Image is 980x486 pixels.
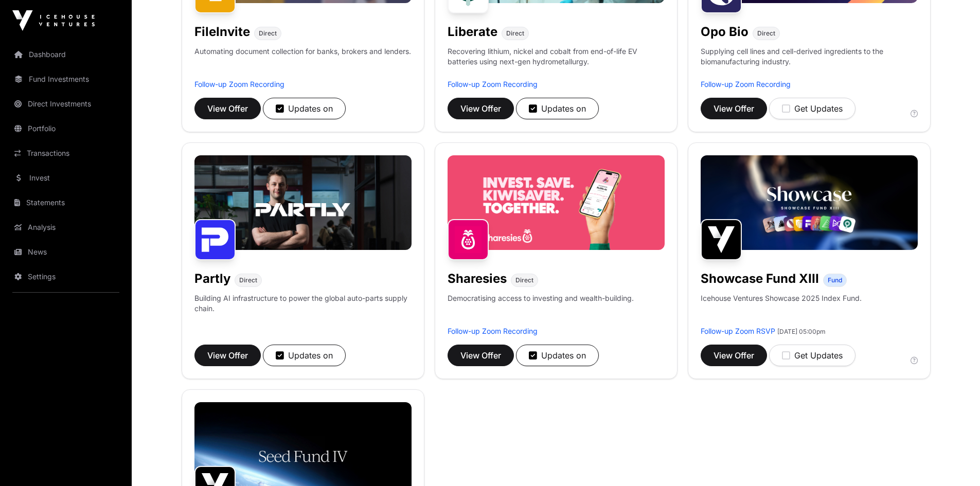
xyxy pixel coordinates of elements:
[8,167,123,189] a: Invest
[769,98,856,119] button: Get Updates
[515,276,533,284] span: Direct
[701,345,767,366] button: View Offer
[701,271,819,287] h1: Showcase Fund XIII
[448,293,634,326] p: Democratising access to investing and wealth-building.
[529,349,586,362] div: Updates on
[701,155,918,250] img: Showcase-Fund-Banner-1.jpg
[259,29,277,38] span: Direct
[8,241,123,263] a: News
[448,98,514,119] button: View Offer
[448,271,507,287] h1: Sharesies
[448,327,538,335] a: Follow-up Zoom Recording
[460,102,501,115] span: View Offer
[194,80,284,88] a: Follow-up Zoom Recording
[460,349,501,362] span: View Offer
[448,80,538,88] a: Follow-up Zoom Recording
[263,345,346,366] button: Updates on
[263,98,346,119] button: Updates on
[194,98,261,119] button: View Offer
[8,93,123,115] a: Direct Investments
[12,10,95,31] img: Icehouse Ventures Logo
[8,142,123,165] a: Transactions
[929,437,980,486] iframe: Chat Widget
[194,293,412,326] p: Building AI infrastructure to power the global auto-parts supply chain.
[448,345,514,366] button: View Offer
[194,271,230,287] h1: Partly
[529,102,586,115] div: Updates on
[701,46,918,67] p: Supplying cell lines and cell-derived ingredients to the biomanufacturing industry.
[769,345,856,366] button: Get Updates
[8,265,123,288] a: Settings
[207,102,248,115] span: View Offer
[194,345,261,366] button: View Offer
[194,24,250,40] h1: FileInvite
[8,68,123,91] a: Fund Investments
[8,216,123,239] a: Analysis
[782,102,843,115] div: Get Updates
[701,219,742,260] img: Showcase Fund XIII
[701,80,791,88] a: Follow-up Zoom Recording
[448,24,497,40] h1: Liberate
[8,191,123,214] a: Statements
[782,349,843,362] div: Get Updates
[239,276,257,284] span: Direct
[828,276,842,284] span: Fund
[714,349,754,362] span: View Offer
[194,219,236,260] img: Partly
[448,219,489,260] img: Sharesies
[8,117,123,140] a: Portfolio
[701,98,767,119] button: View Offer
[448,155,665,250] img: Sharesies-Banner.jpg
[448,46,665,79] p: Recovering lithium, nickel and cobalt from end-of-life EV batteries using next-gen hydrometallurgy.
[701,24,749,40] h1: Opo Bio
[701,327,775,335] a: Follow-up Zoom RSVP
[757,29,775,38] span: Direct
[777,328,826,335] span: [DATE] 05:00pm
[276,349,333,362] div: Updates on
[516,98,599,119] button: Updates on
[207,349,248,362] span: View Offer
[516,345,599,366] button: Updates on
[714,102,754,115] span: View Offer
[194,46,411,79] p: Automating document collection for banks, brokers and lenders.
[506,29,524,38] span: Direct
[276,102,333,115] div: Updates on
[701,293,862,303] p: Icehouse Ventures Showcase 2025 Index Fund.
[8,43,123,66] a: Dashboard
[194,155,412,250] img: Partly-Banner.jpg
